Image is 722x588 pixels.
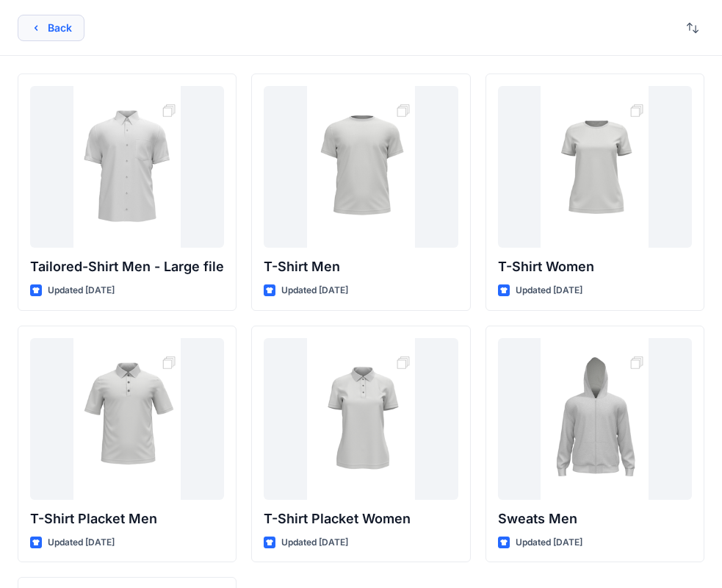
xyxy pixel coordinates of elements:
[30,257,224,277] p: Tailored-Shirt Men - Large file
[48,283,115,298] p: Updated [DATE]
[18,15,84,41] button: Back
[30,509,224,529] p: T-Shirt Placket Men
[516,283,582,298] p: Updated [DATE]
[516,535,582,551] p: Updated [DATE]
[498,338,692,500] a: Sweats Men
[281,535,348,551] p: Updated [DATE]
[30,86,224,248] a: Tailored-Shirt Men - Large file
[264,257,458,277] p: T-Shirt Men
[264,86,458,248] a: T-Shirt Men
[30,338,224,500] a: T-Shirt Placket Men
[498,257,692,277] p: T-Shirt Women
[48,535,115,551] p: Updated [DATE]
[264,509,458,529] p: T-Shirt Placket Women
[281,283,348,298] p: Updated [DATE]
[264,338,458,500] a: T-Shirt Placket Women
[498,509,692,529] p: Sweats Men
[498,86,692,248] a: T-Shirt Women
